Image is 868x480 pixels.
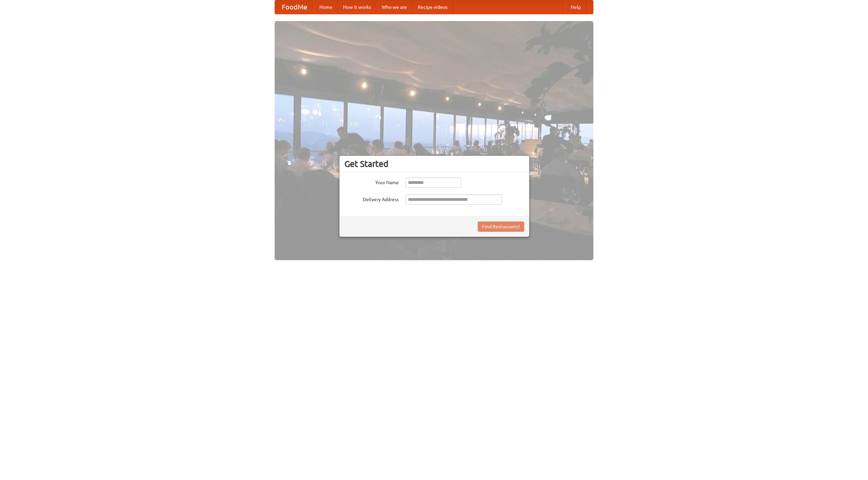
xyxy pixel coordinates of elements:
a: How it works [338,0,376,14]
label: Delivery Address [344,194,399,203]
a: Help [565,0,586,14]
a: FoodMe [275,0,314,14]
label: Your Name [344,177,399,186]
button: Find Restaurants! [478,222,524,232]
a: Home [314,0,338,14]
a: Recipe videos [412,0,453,14]
a: Who we are [376,0,412,14]
h3: Get Started [344,159,524,169]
